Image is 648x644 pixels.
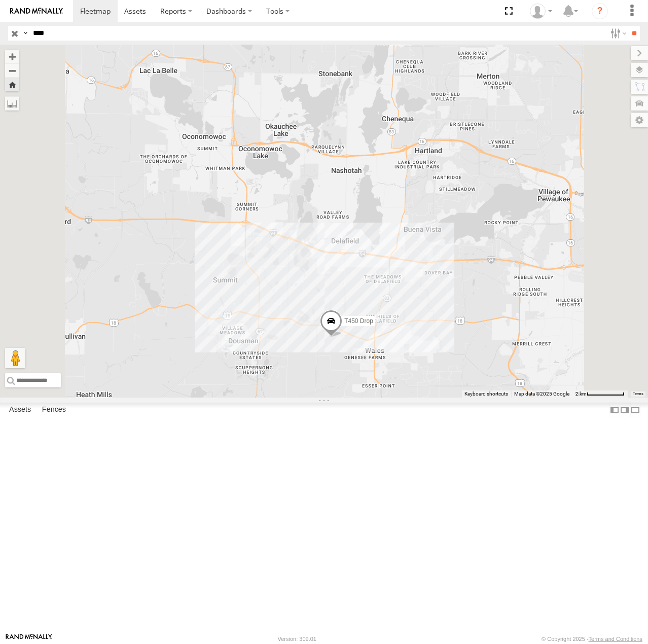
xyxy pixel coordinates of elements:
div: Ryan Behnke [526,4,556,19]
label: Measure [5,96,19,111]
span: T450 Drop [344,317,373,325]
label: Hide Summary Table [630,403,640,417]
div: Version: 309.01 [278,636,316,642]
img: rand-logo.svg [10,8,63,15]
button: Map Scale: 2 km per 71 pixels [572,390,628,398]
label: Map Settings [631,113,648,127]
a: Terms and Conditions [589,636,642,642]
button: Zoom Home [5,78,19,91]
button: Zoom in [5,50,19,63]
label: Assets [4,403,36,417]
div: © Copyright 2025 - [542,636,642,642]
label: Search Query [21,26,29,41]
i: ? [592,3,608,19]
button: Zoom out [5,63,19,78]
a: Visit our Website [6,634,52,644]
label: Fences [37,403,71,417]
label: Dock Summary Table to the Right [620,403,630,417]
button: Keyboard shortcuts [464,390,508,398]
label: Dock Summary Table to the Left [609,403,620,417]
span: Map data ©2025 Google [514,391,569,397]
span: 2 km [575,391,587,397]
a: Terms (opens in new tab) [633,392,643,396]
button: Drag Pegman onto the map to open Street View [5,348,25,368]
label: Search Filter Options [606,26,628,41]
